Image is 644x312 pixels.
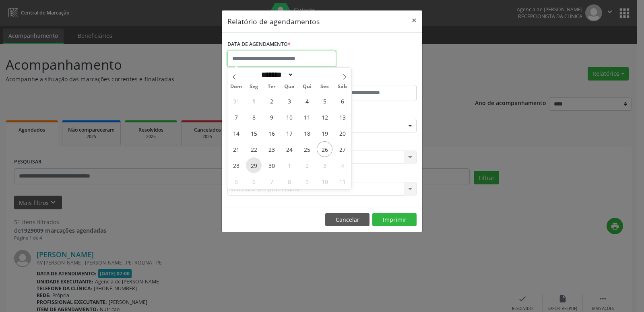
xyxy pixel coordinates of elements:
[228,174,244,189] span: Outubro 5, 2025
[264,109,279,125] span: Setembro 9, 2025
[227,16,320,27] h5: Relatório de agendamentos
[406,10,422,30] button: Close
[228,157,244,173] span: Setembro 28, 2025
[246,157,262,173] span: Setembro 29, 2025
[281,84,298,89] span: Qua
[246,125,262,141] span: Setembro 15, 2025
[299,174,315,189] span: Outubro 9, 2025
[281,157,297,173] span: Outubro 1, 2025
[317,109,332,125] span: Setembro 12, 2025
[299,141,315,157] span: Setembro 25, 2025
[334,84,351,89] span: Sáb
[334,157,350,173] span: Outubro 4, 2025
[334,174,350,189] span: Outubro 11, 2025
[281,141,297,157] span: Setembro 24, 2025
[281,93,297,109] span: Setembro 3, 2025
[264,174,279,189] span: Outubro 7, 2025
[299,157,315,173] span: Outubro 2, 2025
[334,109,350,125] span: Setembro 13, 2025
[264,157,279,173] span: Setembro 30, 2025
[334,93,350,109] span: Setembro 6, 2025
[299,109,315,125] span: Setembro 11, 2025
[264,93,279,109] span: Setembro 2, 2025
[324,72,417,85] label: ATÉ
[372,213,417,227] button: Imprimir
[299,125,315,141] span: Setembro 18, 2025
[228,109,244,125] span: Setembro 7, 2025
[258,70,294,79] select: Month
[228,93,244,109] span: Agosto 31, 2025
[227,38,291,51] label: DATA DE AGENDAMENTO
[299,93,315,109] span: Setembro 4, 2025
[317,157,332,173] span: Outubro 3, 2025
[227,84,245,89] span: Dom
[246,109,262,125] span: Setembro 8, 2025
[298,84,316,89] span: Qui
[325,213,369,227] button: Cancelar
[228,125,244,141] span: Setembro 14, 2025
[317,125,332,141] span: Setembro 19, 2025
[245,84,263,89] span: Seg
[317,174,332,189] span: Outubro 10, 2025
[263,84,281,89] span: Ter
[228,141,244,157] span: Setembro 21, 2025
[264,141,279,157] span: Setembro 23, 2025
[264,125,279,141] span: Setembro 16, 2025
[316,84,334,89] span: Sex
[246,141,262,157] span: Setembro 22, 2025
[281,125,297,141] span: Setembro 17, 2025
[334,141,350,157] span: Setembro 27, 2025
[281,109,297,125] span: Setembro 10, 2025
[246,93,262,109] span: Setembro 1, 2025
[246,174,262,189] span: Outubro 6, 2025
[317,93,332,109] span: Setembro 5, 2025
[317,141,332,157] span: Setembro 26, 2025
[294,70,320,79] input: Year
[281,174,297,189] span: Outubro 8, 2025
[334,125,350,141] span: Setembro 20, 2025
